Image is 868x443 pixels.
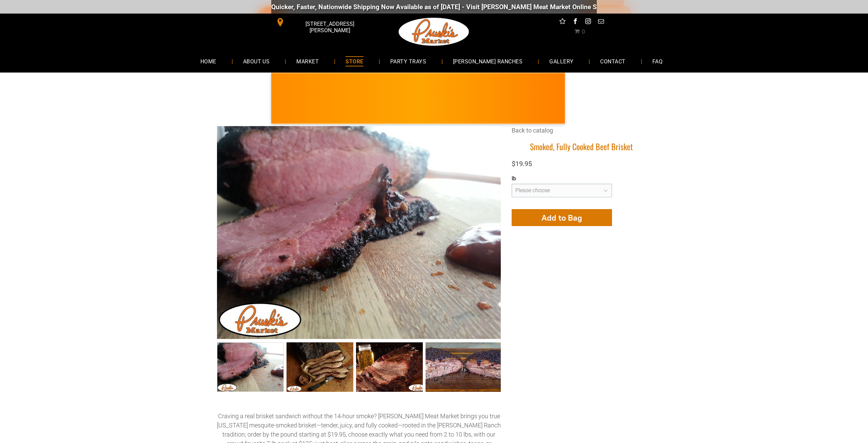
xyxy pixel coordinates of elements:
a: Smoked, Fully Cooked Beef Brisket 1 [287,342,353,392]
div: Breadcrumbs [512,126,651,141]
a: HOME [190,52,226,70]
span: [STREET_ADDRESS][PERSON_NAME] [286,17,374,37]
a: PARTY TRAYS [380,52,436,70]
span: Add to Bag [541,213,582,223]
a: Social network [558,17,567,27]
a: Back to catalog [512,127,553,134]
a: ABOUT US [233,52,280,70]
a: [PERSON_NAME] RANCHES [443,52,533,70]
img: Pruski-s+Market+HQ+Logo2-1920w.png [397,14,471,50]
a: Smoked, Fully Cooked Beef Brisket 2 [356,342,423,392]
a: FAQ [642,52,673,70]
a: facebook [571,17,580,27]
span: [PERSON_NAME] MARKET [511,103,644,114]
a: Smoked, Fully Cooked Beef Brisket 3 [426,342,501,392]
a: MARKET [286,52,329,70]
div: Quicker, Faster, Nationwide Shipping Now Available as of [DATE] - Visit [PERSON_NAME] Meat Market... [233,3,643,11]
button: Add to Bag [512,209,612,226]
a: instagram [584,17,593,27]
a: Smoked, Fully Cooked Beef Brisket 0 [217,342,284,392]
span: 0 [581,28,585,35]
a: GALLERY [539,52,584,70]
h1: Smoked, Fully Cooked Beef Brisket [512,141,651,152]
a: [DOMAIN_NAME][URL] [577,3,643,11]
a: [STREET_ADDRESS][PERSON_NAME] [271,17,375,27]
a: STORE [335,52,373,70]
a: email [597,17,606,27]
img: Smoked, Fully Cooked Beef Brisket [217,126,501,339]
span: $19.95 [512,160,532,168]
a: CONTACT [590,52,635,70]
div: lb [512,175,612,182]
